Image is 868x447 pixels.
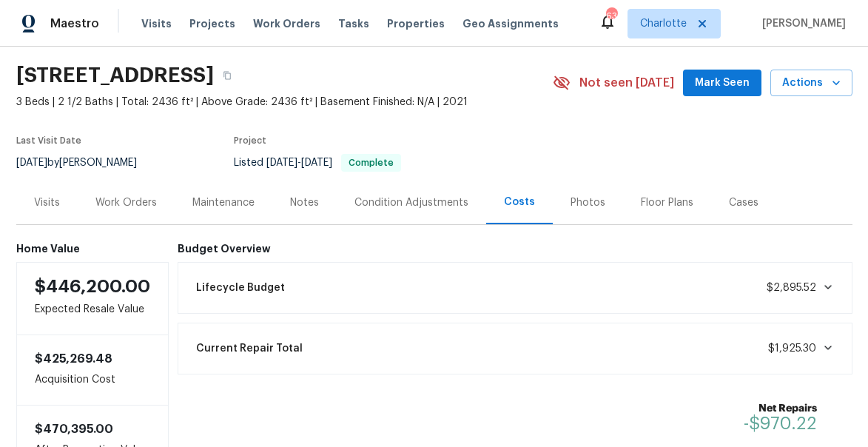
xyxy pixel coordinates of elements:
h2: [STREET_ADDRESS] [16,68,214,83]
span: 3 Beds | 2 1/2 Baths | Total: 2436 ft² | Above Grade: 2436 ft² | Basement Finished: N/A | 2021 [16,95,553,110]
div: Maintenance [192,195,255,210]
button: Actions [770,70,852,97]
span: Mark Seen [695,74,750,93]
span: [DATE] [266,158,297,168]
span: Project [234,136,266,145]
span: Projects [189,16,235,31]
div: Expected Resale Value [16,262,169,335]
span: Current Repair Total [196,341,303,356]
div: Work Orders [95,195,157,210]
span: $470,395.00 [35,423,113,435]
span: Tasks [338,19,369,29]
span: Lifecycle Budget [196,280,285,295]
h6: Budget Overview [178,243,852,255]
span: [DATE] [301,158,332,168]
button: Mark Seen [683,70,761,97]
span: - [266,158,332,168]
div: Photos [571,195,605,210]
div: Acquisition Cost [16,335,169,405]
span: Complete [343,158,400,167]
div: Visits [34,195,60,210]
span: Charlotte [640,16,687,31]
span: Actions [782,74,841,93]
span: Properties [387,16,445,31]
span: Geo Assignments [462,16,559,31]
div: Cases [729,195,758,210]
span: Visits [141,16,172,31]
span: [DATE] [16,158,47,168]
b: Net Repairs [744,401,817,416]
span: $446,200.00 [35,278,150,295]
button: Copy Address [214,62,240,89]
span: Listed [234,158,401,168]
div: 63 [606,9,616,24]
span: Not seen [DATE] [579,75,674,90]
div: Notes [290,195,319,210]
span: Last Visit Date [16,136,81,145]
span: [PERSON_NAME] [756,16,846,31]
span: Maestro [50,16,99,31]
div: Condition Adjustments [354,195,468,210]
div: Costs [504,195,535,209]
div: Floor Plans [641,195,693,210]
span: $1,925.30 [768,343,816,354]
div: by [PERSON_NAME] [16,154,155,172]
span: $425,269.48 [35,353,112,365]
span: Work Orders [253,16,320,31]
span: $2,895.52 [767,283,816,293]
span: -$970.22 [744,414,817,432]
h6: Home Value [16,243,169,255]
